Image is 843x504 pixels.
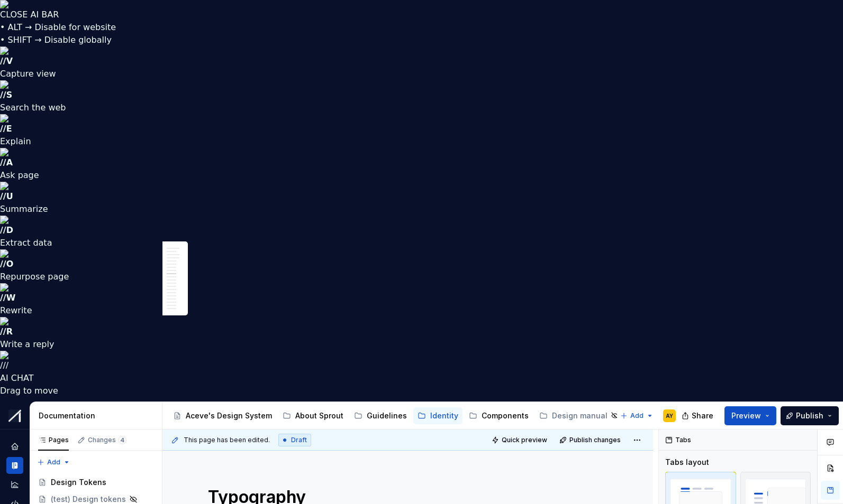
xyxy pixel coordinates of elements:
span: Add [47,458,60,466]
span: Quick preview [502,436,547,444]
span: Share [692,410,713,421]
button: Add [34,455,74,470]
a: Design Tokens [34,474,158,491]
span: Add [630,412,643,420]
button: Add [617,408,657,423]
button: Publish [781,406,839,425]
a: About Sprout [278,407,348,424]
span: Publish [796,410,823,421]
div: AY [666,412,673,420]
div: Changes [88,436,126,444]
div: Pages [38,436,69,444]
a: Analytics [6,476,23,493]
div: Page tree [169,405,615,426]
a: Guidelines [350,407,411,424]
div: About Sprout [295,410,343,421]
a: Identity [413,407,463,424]
span: This page has been edited. [184,436,270,444]
div: Documentation [39,410,158,421]
a: Documentation [6,457,23,474]
span: Preview [731,410,761,421]
div: Tabs layout [665,457,709,468]
span: Draft [291,436,307,444]
div: Identity [430,410,458,421]
div: Components [482,410,529,421]
img: b6c2a6ff-03c2-4811-897b-2ef07e5e0e51.png [8,409,21,422]
a: Design manual [535,407,623,424]
button: Quick preview [488,433,552,447]
button: Publish changes [556,433,626,447]
span: Publish changes [569,436,621,444]
div: Design manual [552,410,608,421]
div: Guidelines [367,410,407,421]
span: 4 [118,436,126,444]
div: Design Tokens [51,477,106,488]
div: Aceve's Design System [186,410,272,421]
a: Aceve's Design System [169,407,276,424]
a: Components [465,407,533,424]
a: Home [6,438,23,455]
button: Preview [724,406,776,425]
button: Share [676,406,720,425]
